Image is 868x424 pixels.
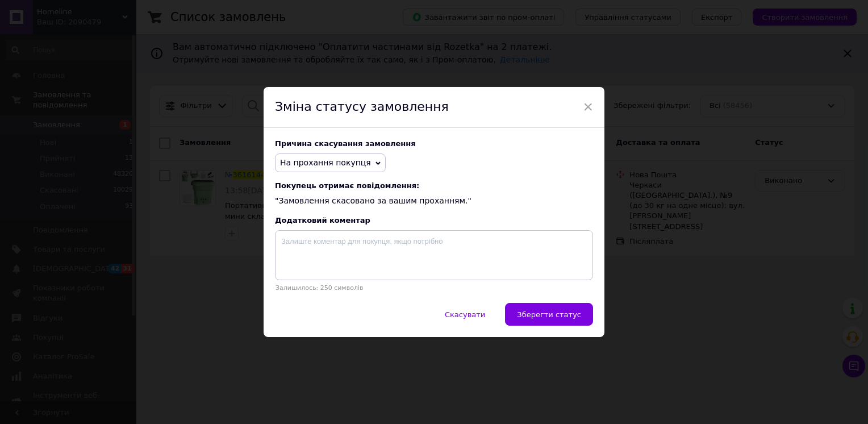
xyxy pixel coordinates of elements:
[433,303,497,326] button: Скасувати
[517,310,581,319] span: Зберегти статус
[280,158,371,167] span: На прохання покупця
[275,181,593,207] div: "Замовлення скасовано за вашим проханням."
[445,310,485,319] span: Скасувати
[275,139,593,148] div: Причина скасування замовлення
[505,303,593,326] button: Зберегти статус
[275,216,593,225] div: Додатковий коментар
[275,284,593,292] p: Залишилось: 250 символів
[275,181,593,190] span: Покупець отримає повідомлення:
[264,87,604,128] div: Зміна статусу замовлення
[583,97,593,117] span: ×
